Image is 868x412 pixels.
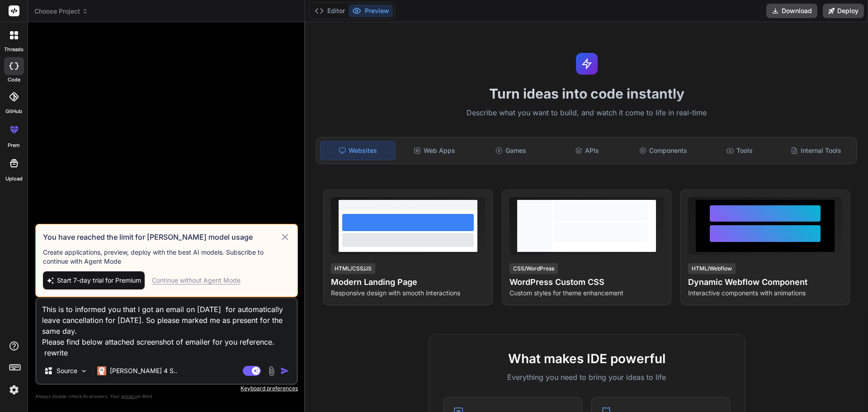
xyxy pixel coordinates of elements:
div: Internal Tools [778,141,853,160]
div: Components [626,141,701,160]
div: HTML/CSS/JS [331,263,375,274]
h4: Dynamic Webflow Component [688,276,842,289]
div: Websites [320,141,396,160]
div: Tools [703,141,777,160]
button: Start 7-day trial for Premium [43,271,145,289]
p: Keyboard preferences [35,385,298,392]
div: CSS/WordPress [509,263,558,274]
div: Web Apps [397,141,472,160]
p: [PERSON_NAME] 4 S.. [110,366,177,375]
img: Pick Models [80,367,88,375]
div: HTML/Webflow [688,263,736,274]
button: Deploy [823,4,864,18]
img: icon [280,366,289,375]
h4: Modern Landing Page [331,276,485,289]
p: Everything you need to bring your ideas to life [443,372,730,383]
label: GitHub [5,108,22,115]
button: Editor [311,5,349,17]
div: APIs [550,141,624,160]
img: attachment [266,366,277,376]
p: Always double-check its answers. Your in Bind [35,392,298,401]
div: Games [474,141,548,160]
h1: Turn ideas into code instantly [311,85,863,102]
img: Claude 4 Sonnet [97,366,106,375]
label: prem [8,142,20,149]
p: Interactive components with animations [688,289,842,298]
button: Download [766,4,817,18]
h3: You have reached the limit for [PERSON_NAME] model usage [43,232,280,242]
img: settings [6,382,22,398]
textarea: This is to informed you that I got an email on [DATE] for automatically leave cancellation for [D... [37,298,297,358]
h2: What makes IDE powerful [443,349,730,368]
span: Start 7-day trial for Premium [57,276,141,285]
p: Custom styles for theme enhancement [509,289,664,298]
h4: WordPress Custom CSS [509,276,664,289]
label: threads [4,46,24,53]
label: code [8,76,20,84]
div: Continue without Agent Mode [152,276,241,285]
span: Choose Project [34,7,88,16]
p: Source [57,366,77,375]
span: privacy [121,393,137,399]
button: Preview [349,5,393,17]
p: Responsive design with smooth interactions [331,289,485,298]
label: Upload [5,175,23,183]
p: Create applications, preview, deploy with the best AI models. Subscribe to continue with Agent Mode [43,248,290,266]
p: Describe what you want to build, and watch it come to life in real-time [311,107,863,119]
